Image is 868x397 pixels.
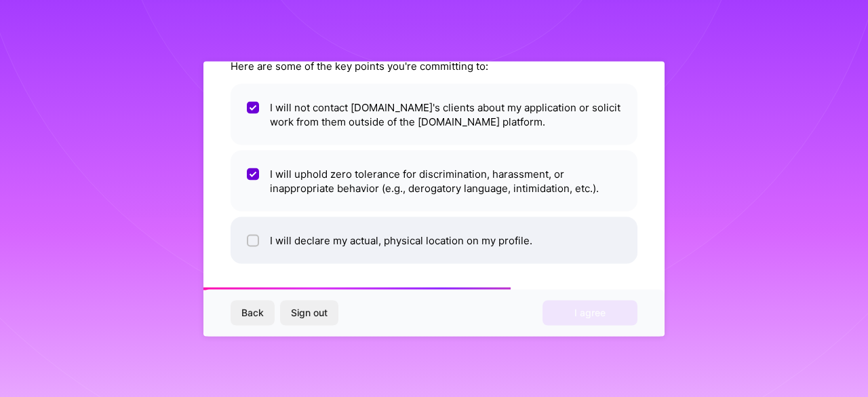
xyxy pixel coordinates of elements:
li: I will declare my actual, physical location on my profile. [231,216,637,263]
li: I will uphold zero tolerance for discrimination, harassment, or inappropriate behavior (e.g., der... [231,150,637,211]
span: Back [241,306,264,320]
button: Back [231,301,275,325]
span: Sign out [291,306,328,320]
button: Sign out [280,301,338,325]
li: I will not contact [DOMAIN_NAME]'s clients about my application or solicit work from them outside... [231,83,637,145]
